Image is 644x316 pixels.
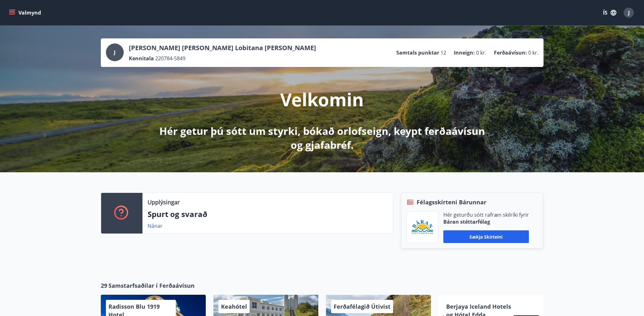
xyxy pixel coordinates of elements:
p: Hér geturðu sótt rafræn skilríki fyrir [443,211,529,218]
p: Hér getur þú sótt um styrki, bókað orlofseign, keypt ferðaávísun og gjafabréf. [154,124,490,152]
span: Ferðafélagið Útivist [334,303,391,310]
span: 29 [101,281,107,290]
p: Báran stéttarfélag [443,218,529,225]
span: Samstarfsaðilar í Ferðaávísun [108,281,195,290]
p: Kennitala [129,55,154,62]
p: Velkomin [280,87,364,111]
span: 220784-5849 [155,55,185,62]
p: Ferðaávísun : [494,49,527,56]
button: J [621,5,636,20]
span: 0 kr. [528,49,538,56]
span: J [114,49,115,56]
p: Samtals punktar [396,49,439,56]
p: Inneign : [454,49,475,56]
button: ÍS [599,7,620,18]
button: menu [8,7,44,18]
p: [PERSON_NAME] [PERSON_NAME] Lobitana [PERSON_NAME] [129,43,316,52]
a: Nánar [148,222,163,229]
span: 12 [440,49,446,56]
button: Sækja skírteini [443,230,529,243]
p: Spurt og svarað [148,209,388,220]
span: J [628,9,630,16]
span: 0 kr. [476,49,486,56]
img: Bz2lGXKH3FXEIQKvoQ8VL0Fr0uCiWgfgA3I6fSs8.png [412,220,433,235]
p: Upplýsingar [148,198,180,206]
span: Félagsskírteni Bárunnar [417,198,486,206]
span: Keahótel [221,303,247,310]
